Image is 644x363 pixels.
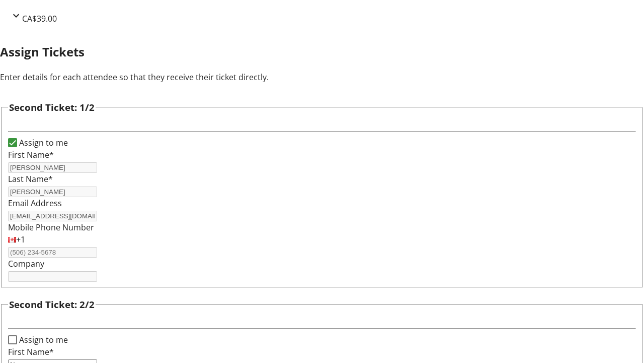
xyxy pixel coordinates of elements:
[8,149,54,160] label: First Name*
[8,346,54,357] label: First Name*
[9,297,95,312] h3: Second Ticket: 2/2
[8,247,97,258] input: (506) 234-5678
[17,137,68,149] label: Assign to me
[8,222,94,233] label: Mobile Phone Number
[22,13,57,24] span: CA$39.00
[17,334,68,346] label: Assign to me
[8,258,44,269] label: Company
[8,198,62,209] label: Email Address
[9,100,95,114] h3: Second Ticket: 1/2
[8,173,53,185] label: Last Name*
